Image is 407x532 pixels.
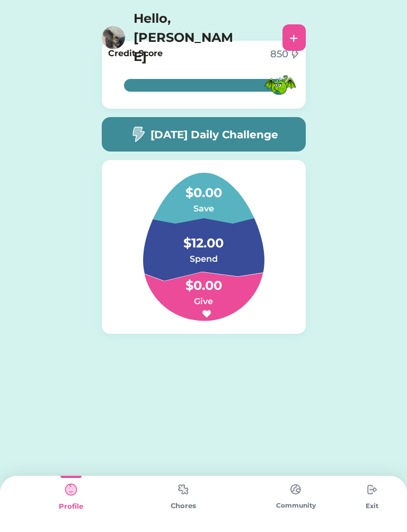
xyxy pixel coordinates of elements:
[151,173,256,202] h4: $0.00
[134,9,240,66] h4: Hello, [PERSON_NAME]
[151,223,256,253] h4: $12.00
[60,479,82,500] img: type%3Dkids%2C%20state%3Dselected.svg
[151,202,256,215] h6: Save
[151,127,278,143] h5: [DATE] Daily Challenge
[127,501,240,511] div: Chores
[361,479,383,500] img: type%3Dchores%2C%20state%3Ddefault.svg
[285,479,306,500] img: type%3Dchores%2C%20state%3Ddefault.svg
[263,68,297,102] img: MFN-Dragon-Green.svg
[151,295,256,308] h6: Give
[289,30,298,46] div: +
[352,501,392,511] div: Exit
[240,501,352,510] div: Community
[129,126,146,143] img: image-flash-1--flash-power-connect-charge-electricity-lightning.svg
[102,26,125,49] img: https%3A%2F%2F1dfc823d71cc564f25c7cc035732a2d8.cdn.bubble.io%2Ff1754094113168x966788797778818000%...
[151,253,256,265] h6: Spend
[151,265,256,295] h4: $0.00
[15,501,127,512] div: Profile
[118,173,290,321] img: Group%201.svg
[173,479,194,500] img: type%3Dchores%2C%20state%3Ddefault.svg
